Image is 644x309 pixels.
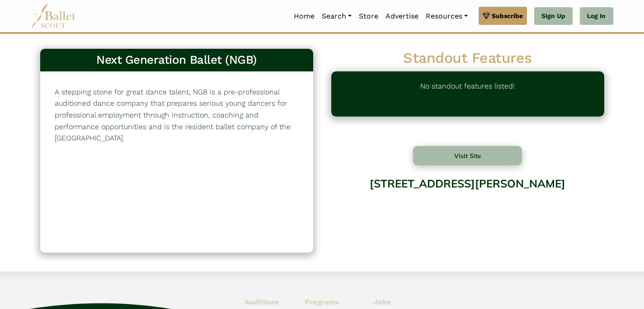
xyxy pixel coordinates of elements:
button: Visit Site [413,146,522,165]
h2: Standout Features [331,49,604,68]
a: Log In [580,7,613,25]
h3: Next Generation Ballet (NGB) [47,52,306,68]
a: Search [318,7,355,26]
img: gem.svg [483,11,490,21]
div: [STREET_ADDRESS][PERSON_NAME] [331,170,604,243]
span: Subscribe [492,11,523,21]
a: Advertise [382,7,422,26]
p: No standout features listed! [420,80,515,108]
a: Home [290,7,318,26]
a: Subscribe [479,7,527,25]
b: Jobs [373,298,391,306]
a: Store [355,7,382,26]
b: Programs [305,298,339,306]
a: Resources [422,7,471,26]
b: Auditions [244,298,279,306]
p: A stepping stone for great dance talent, NGB is a pre-professional auditioned dance company that ... [55,86,299,144]
a: Sign Up [534,7,573,25]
